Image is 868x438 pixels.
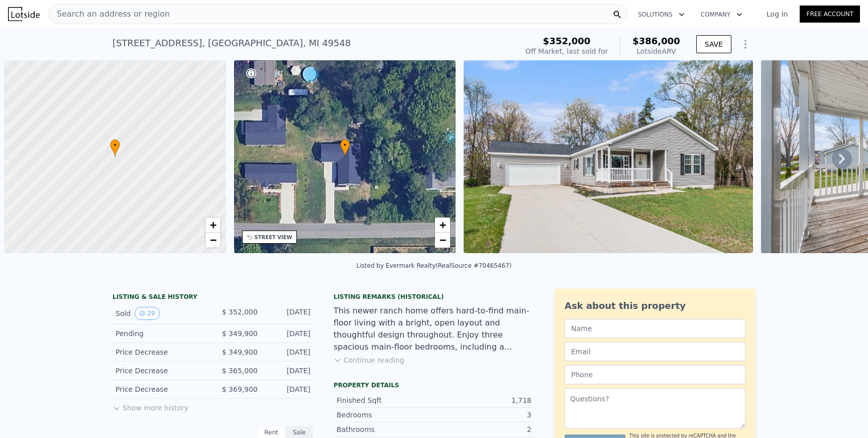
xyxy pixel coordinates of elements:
[543,36,591,46] span: $352,000
[222,308,258,316] span: $ 352,000
[440,218,446,231] span: +
[205,217,221,233] a: Zoom in
[222,385,258,393] span: $ 369,900
[565,342,745,361] input: Email
[337,395,434,405] div: Finished Sqft
[222,367,258,375] span: $ 365,000
[696,35,731,53] button: SAVE
[565,365,745,384] input: Phone
[116,347,205,357] div: Price Decrease
[334,305,534,353] div: This newer ranch home offers hard-to-find main-floor living with a bright, open layout and though...
[693,6,750,24] button: Company
[116,384,205,394] div: Price Decrease
[8,7,40,21] img: Lotside
[440,234,446,246] span: −
[464,60,753,253] img: Sale: 144413632 Parcel: 52906098
[632,46,680,56] div: Lotside ARV
[337,424,434,434] div: Bathrooms
[754,9,800,19] a: Log In
[630,6,693,24] button: Solutions
[266,384,310,394] div: [DATE]
[116,307,205,320] div: Sold
[113,293,313,303] div: LISTING & SALE HISTORY
[434,395,531,405] div: 1,718
[209,218,216,231] span: +
[334,381,534,389] div: Property details
[334,293,534,301] div: Listing Remarks (Historical)
[116,366,205,376] div: Price Decrease
[434,410,531,420] div: 3
[434,424,531,434] div: 2
[800,6,860,23] a: Free Account
[49,8,170,20] span: Search an address or region
[357,262,512,269] div: Listed by Evermark Realty (RealSource #70465467)
[565,319,745,338] input: Name
[255,234,292,241] div: STREET VIEW
[266,307,310,320] div: [DATE]
[435,233,450,248] a: Zoom out
[222,348,258,356] span: $ 349,900
[209,234,216,246] span: −
[266,328,310,339] div: [DATE]
[222,330,258,338] span: $ 349,900
[205,233,221,248] a: Zoom out
[135,307,159,320] button: View historical data
[735,34,755,54] button: Show Options
[113,36,351,50] div: [STREET_ADDRESS] , [GEOGRAPHIC_DATA] , MI 49548
[266,347,310,357] div: [DATE]
[116,328,205,339] div: Pending
[565,299,745,313] div: Ask about this property
[340,141,350,150] span: •
[334,355,404,365] button: Continue reading
[525,46,608,56] div: Off Market, last sold for
[110,139,120,157] div: •
[340,139,350,157] div: •
[266,366,310,376] div: [DATE]
[337,410,434,420] div: Bedrooms
[632,36,680,46] span: $386,000
[110,141,120,150] span: •
[113,399,188,413] button: Show more history
[435,217,450,233] a: Zoom in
